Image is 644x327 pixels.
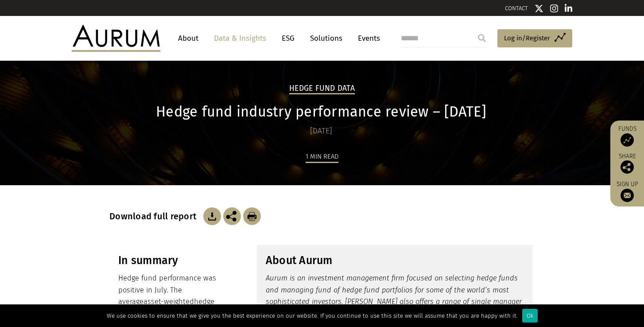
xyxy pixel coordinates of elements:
a: CONTACT [505,5,528,12]
a: ESG [277,30,299,47]
a: Data & Insights [209,30,271,47]
em: Aurum is an investment management firm focused on selecting hedge funds and managing fund of hedg... [266,274,522,317]
h1: Hedge fund industry performance review – [DATE] [109,103,532,121]
h3: About Aurum [266,254,524,267]
span: asset-weighted [144,297,194,306]
img: Share this post [223,207,241,225]
span: Log in/Register [504,33,550,43]
div: Ok [522,309,538,323]
img: Share this post [621,160,634,174]
input: Submit [473,29,491,47]
a: Events [353,30,380,47]
img: Aurum [72,25,160,51]
h2: Hedge Fund Data [289,84,355,94]
img: Instagram icon [550,4,558,13]
img: Linkedin icon [565,4,573,13]
a: Funds [615,125,640,147]
a: Sign up [615,180,640,202]
a: Solutions [306,30,347,47]
img: Access Funds [621,133,634,147]
a: About [174,30,203,47]
div: [DATE] [109,125,532,137]
h3: In summary [118,254,229,267]
img: Twitter icon [535,4,543,13]
img: Download Article [243,207,261,225]
h3: Download full report [109,211,201,222]
img: Sign up to our newsletter [621,189,634,202]
div: Share [615,153,640,174]
img: Download Article [203,207,221,225]
a: Log in/Register [497,29,572,48]
div: 1 min read [306,151,338,163]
